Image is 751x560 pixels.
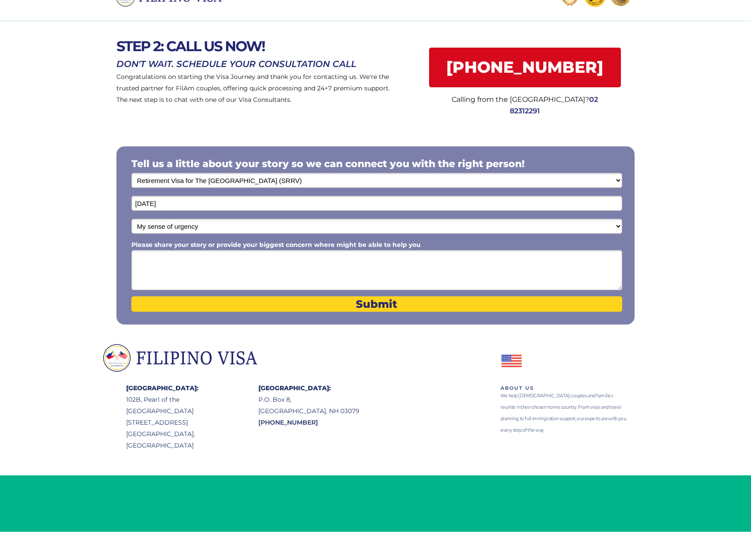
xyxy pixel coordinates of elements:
span: Tell us a little about your story so we can connect you with the right person! [131,158,525,170]
span: We help [DEMOGRAPHIC_DATA] couples and families reunite in their chosen home country. From visas ... [501,392,626,433]
span: ABOUT US [501,385,534,391]
span: [PHONE_NUMBER] [429,58,621,77]
span: P.O. Box 8, [GEOGRAPHIC_DATA], NH 03079 [258,396,359,415]
a: [PHONE_NUMBER] [429,48,621,87]
span: [GEOGRAPHIC_DATA]: [126,384,198,392]
input: Date of Birth (mm/dd/yyyy) [131,196,622,211]
button: Submit [131,296,622,312]
span: [PHONE_NUMBER] [258,418,318,426]
span: Congratulations on starting the Visa Journey and thank you for contacting us. We're the trusted p... [116,73,390,104]
span: DON'T WAIT. SCHEDULE YOUR CONSULTATION CALL [116,59,356,69]
span: Submit [131,298,622,310]
span: Please share your story or provide your biggest concern where might be able to help you [131,241,421,249]
span: Calling from the [GEOGRAPHIC_DATA]? [452,95,589,104]
span: [GEOGRAPHIC_DATA]: [258,384,331,392]
span: STEP 2: CALL US NOW! [116,37,265,55]
span: 102B, Pearl of the [GEOGRAPHIC_DATA] [STREET_ADDRESS] [GEOGRAPHIC_DATA], [GEOGRAPHIC_DATA] [126,396,195,449]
